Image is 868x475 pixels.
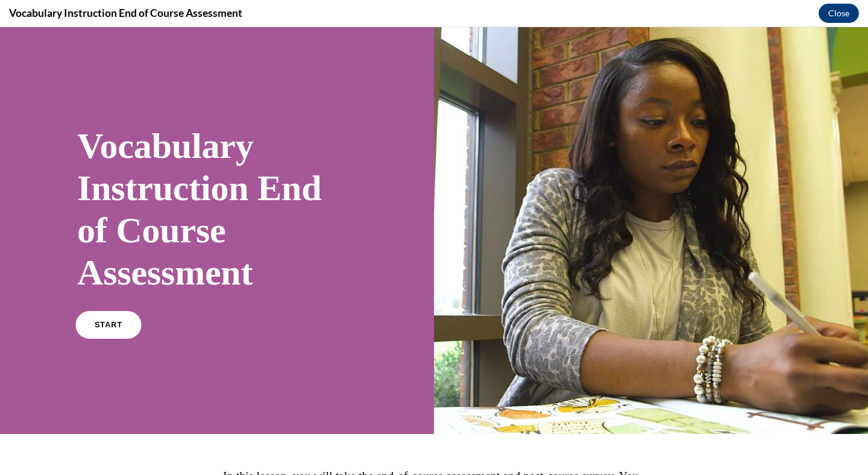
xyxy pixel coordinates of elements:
[819,4,859,23] button: Close
[9,5,242,20] h4: Vocabulary Instruction End of Course Assessment
[95,294,122,303] span: START
[75,284,141,312] a: START
[77,98,357,266] h1: Vocabulary Instruction End of Course Assessment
